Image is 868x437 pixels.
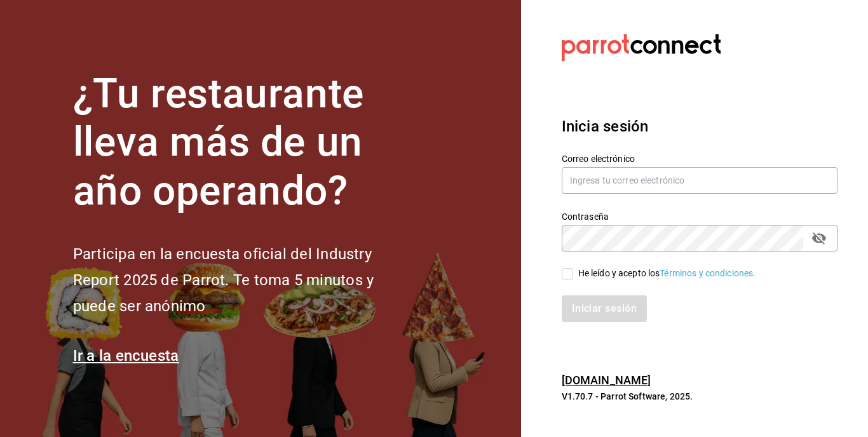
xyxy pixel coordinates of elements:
h3: Inicia sesión [562,115,837,138]
a: Términos y condiciones. [660,268,756,278]
input: Ingresa tu correo electrónico [562,167,837,194]
a: [DOMAIN_NAME] [562,373,651,387]
label: Contraseña [562,212,837,220]
h2: Participa en la encuesta oficial del Industry Report 2025 de Parrot. Te toma 5 minutos y puede se... [73,241,416,319]
div: He leído y acepto los [578,267,756,280]
p: V1.70.7 - Parrot Software, 2025. [562,390,837,403]
label: Correo electrónico [562,154,837,163]
button: passwordField [808,227,830,249]
a: Ir a la encuesta [73,347,179,365]
h1: ¿Tu restaurante lleva más de un año operando? [73,70,416,216]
